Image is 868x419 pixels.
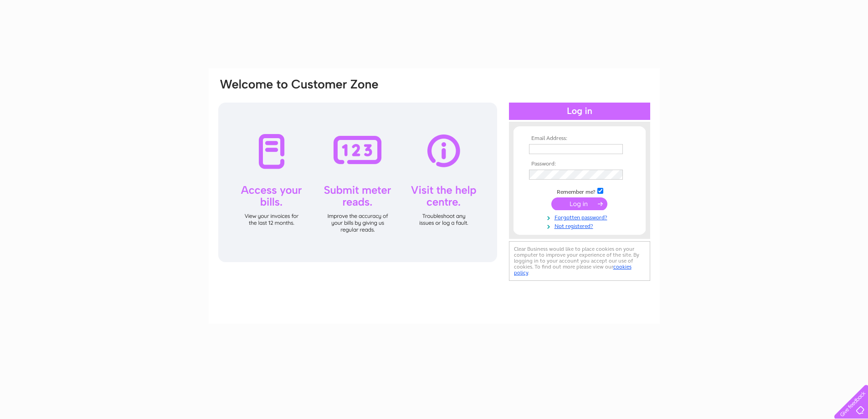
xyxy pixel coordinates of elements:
[527,161,632,167] th: Password:
[529,212,632,221] a: Forgotten password?
[529,221,632,230] a: Not registered?
[551,197,607,210] input: Submit
[527,186,632,196] td: Remember me?
[509,241,650,281] div: Clear Business would like to place cookies on your computer to improve your experience of the sit...
[514,264,632,276] a: cookies policy
[527,135,632,142] th: Email Address:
